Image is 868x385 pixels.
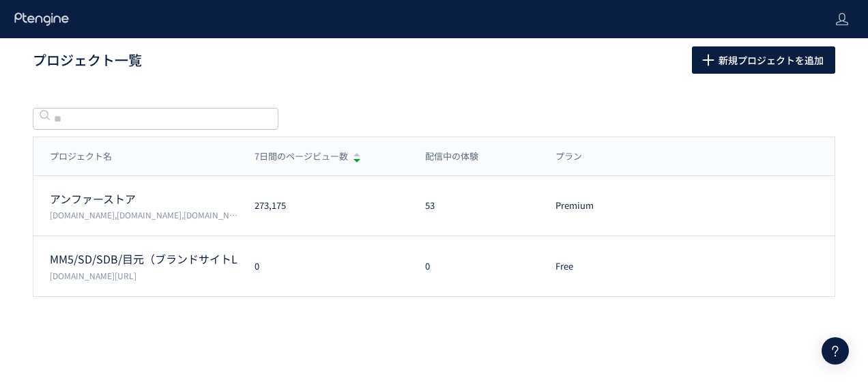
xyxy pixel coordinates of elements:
div: 0 [238,260,409,273]
span: プラン [555,150,582,163]
div: 53 [409,199,539,212]
div: Free [539,260,631,273]
p: scalp-d.angfa-store.jp/ [50,270,238,281]
div: 0 [409,260,539,273]
span: プロジェクト名 [50,150,112,163]
h1: プロジェクト一覧 [33,51,662,70]
span: 新規プロジェクトを追加 [719,46,824,74]
div: Premium [539,199,631,212]
span: 7日間のページビュー数 [255,150,348,163]
div: 273,175 [238,199,409,212]
button: 新規プロジェクトを追加 [692,46,835,74]
p: MM5/SD/SDB/目元（ブランドサイトLP/広告LP） [50,251,238,267]
p: アンファーストア [50,191,238,207]
span: 配信中の体験 [425,150,478,163]
p: permuta.jp,femtur.jp,angfa-store.jp,shopping.geocities.jp [50,209,238,220]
